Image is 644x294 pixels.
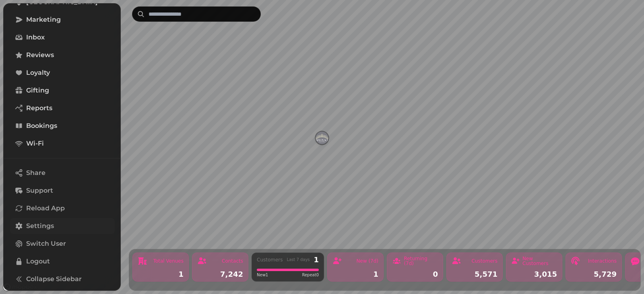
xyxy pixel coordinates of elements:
[316,132,328,144] button: New Place Hotel
[26,186,53,195] span: Support
[316,132,328,147] div: Map marker
[588,259,617,263] div: Interactions
[26,86,49,95] span: Gifting
[571,271,617,278] div: 5,729
[26,221,54,231] span: Settings
[10,183,115,199] button: Support
[356,259,378,263] div: New (7d)
[138,271,184,278] div: 1
[10,218,115,234] a: Settings
[10,118,115,134] a: Bookings
[257,272,268,278] span: New 1
[302,272,319,278] span: Repeat 0
[10,29,115,45] a: Inbox
[452,271,497,278] div: 5,571
[26,257,50,266] span: Logout
[26,121,57,131] span: Bookings
[26,204,65,213] span: Reload App
[26,139,44,148] span: Wi-Fi
[10,12,115,28] a: Marketing
[26,68,50,78] span: Loyalty
[10,253,115,269] button: Logout
[10,136,115,152] a: Wi-Fi
[10,165,115,181] button: Share
[26,239,66,249] span: Switch User
[26,168,45,178] span: Share
[471,259,497,263] div: Customers
[10,100,115,116] a: Reports
[404,256,438,266] div: Returning (7d)
[10,65,115,81] a: Loyalty
[26,103,52,113] span: Reports
[287,258,310,262] div: Last 7 days
[10,271,115,287] button: Collapse Sidebar
[222,259,243,263] div: Contacts
[511,271,557,278] div: 3,015
[314,256,319,263] div: 1
[10,200,115,216] button: Reload App
[26,33,45,42] span: Inbox
[26,15,61,25] span: Marketing
[332,271,378,278] div: 1
[10,82,115,99] a: Gifting
[26,50,54,60] span: Reviews
[10,236,115,252] button: Switch User
[153,259,184,263] div: Total Venues
[10,47,115,63] a: Reviews
[522,256,557,266] div: New Customers
[26,274,82,284] span: Collapse Sidebar
[197,271,243,278] div: 7,242
[257,257,283,262] div: Customers
[392,271,438,278] div: 0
